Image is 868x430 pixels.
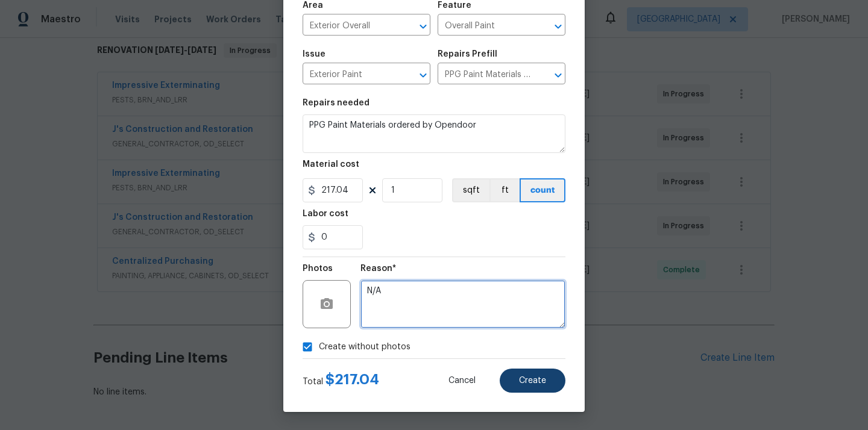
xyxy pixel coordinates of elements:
[438,50,497,58] h5: Repairs Prefill
[452,178,489,202] button: sqft
[429,369,495,393] button: Cancel
[303,160,359,169] h5: Material cost
[303,1,323,10] h5: Area
[415,18,432,35] button: Open
[303,50,325,58] h5: Issue
[360,280,565,328] textarea: N/A
[303,210,348,218] h5: Labor cost
[303,264,333,273] h5: Photos
[415,67,432,84] button: Open
[438,1,471,10] h5: Feature
[303,373,379,388] div: Total
[319,341,410,354] span: Create without photos
[303,99,370,107] h5: Repairs needed
[325,372,379,387] span: $ 217.04
[303,114,565,153] textarea: PPG Paint Materials ordered by Opendoor
[550,67,567,84] button: Open
[360,264,396,273] h5: Reason*
[519,376,546,385] span: Create
[448,376,476,385] span: Cancel
[550,18,567,35] button: Open
[520,178,565,202] button: count
[489,178,520,202] button: ft
[500,369,565,393] button: Create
